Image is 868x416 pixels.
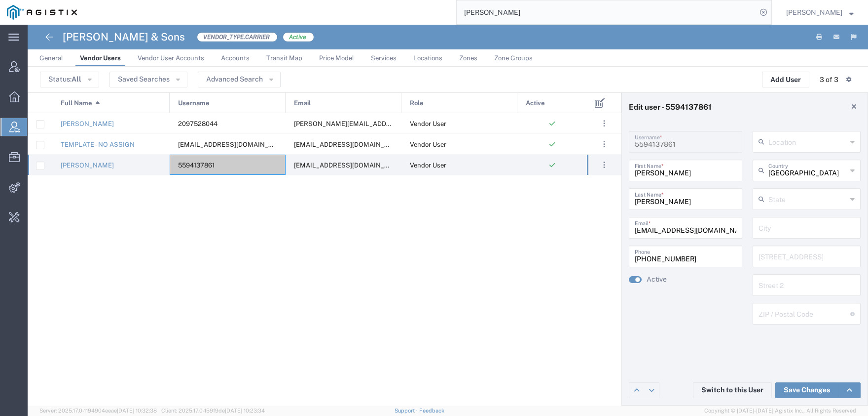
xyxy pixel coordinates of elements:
button: Add User [762,72,809,87]
span: [DATE] 10:32:38 [117,408,157,414]
span: . . . [603,138,605,150]
span: General [39,54,63,62]
span: Role [410,93,424,114]
span: Vendor User [410,162,446,169]
a: TEMPLATE - NO ASSIGN [61,141,135,148]
span: Full Name [61,93,92,114]
span: template@veronicaandsons.com [178,141,289,148]
button: ... [597,117,611,130]
a: [PERSON_NAME] [61,120,114,127]
button: [PERSON_NAME] [786,6,854,18]
button: ... [597,137,611,151]
a: Edit next row [644,383,659,398]
span: Client: 2025.17.0-159f9de [161,408,265,414]
button: Status:All [40,72,99,87]
span: template@veronicaandsons.com [294,141,405,148]
button: Saved Searches [109,72,187,87]
span: veronica.trucking@gmail.com [294,120,459,127]
span: . . . [603,159,605,171]
span: VENDOR_TYPE.CARRIER [197,32,278,42]
button: Switch to this User [693,382,772,398]
a: Edit previous row [629,383,644,398]
span: 2097528044 [178,120,217,127]
span: All [72,75,81,83]
button: Advanced Search [198,72,281,87]
span: Transit Map [266,54,302,62]
span: Zone Groups [494,54,533,62]
h4: [PERSON_NAME] & Sons [63,25,185,49]
span: Zones [459,54,477,62]
button: ... [597,158,611,172]
span: Vendor Users [80,54,121,62]
span: [DATE] 10:23:34 [225,408,265,414]
span: Vendor User [410,141,446,148]
a: Feedback [419,408,444,414]
a: Save Changes [775,382,838,398]
span: Server: 2025.17.0-1194904eeae [39,408,157,414]
span: Locations [413,54,442,62]
span: Accounts [221,54,250,62]
img: logo [7,5,77,20]
input: Search for shipment number, reference number [457,0,757,24]
span: Copyright © [DATE]-[DATE] Agistix Inc., All Rights Reserved [704,407,856,415]
span: Vendor User [410,120,446,127]
span: 5594137861 [178,162,215,169]
a: Support [395,408,419,414]
span: Price Model [319,54,354,62]
h4: Edit user - 5594137861 [629,102,712,111]
span: Vendor User Accounts [138,54,204,62]
span: Email [294,93,311,114]
span: Carrie Virgilio [786,7,842,18]
div: 3 of 3 [820,75,838,85]
span: . . . [603,118,605,129]
span: Username [178,93,210,114]
span: Services [371,54,397,62]
label: Active [647,274,667,285]
span: Active [283,32,314,42]
span: Active [526,93,545,114]
a: [PERSON_NAME] [61,162,114,169]
span: vazquezwendy1998@gmail.com [294,162,405,169]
